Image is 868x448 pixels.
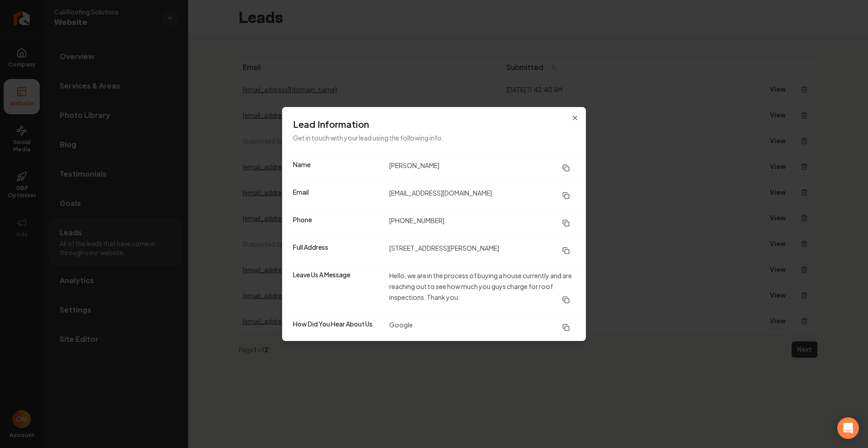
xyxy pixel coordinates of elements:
dd: [PERSON_NAME] [389,160,575,176]
dd: [STREET_ADDRESS][PERSON_NAME] [389,243,575,259]
dt: Leave Us A Message [293,270,382,308]
p: Get in touch with your lead using the following info. [293,132,575,143]
dd: Hello, we are in the process of buying a house currently and are reaching out to see how much you... [389,270,575,308]
dt: Phone [293,215,382,231]
dd: [EMAIL_ADDRESS][DOMAIN_NAME] [389,187,575,204]
dd: [PHONE_NUMBER] [389,215,575,231]
dt: Name [293,160,382,176]
dt: Full Address [293,243,382,259]
dt: How Did You Hear About Us [293,319,382,336]
dt: Email [293,187,382,204]
dd: Google [389,319,575,336]
h3: Lead Information [293,118,575,131]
